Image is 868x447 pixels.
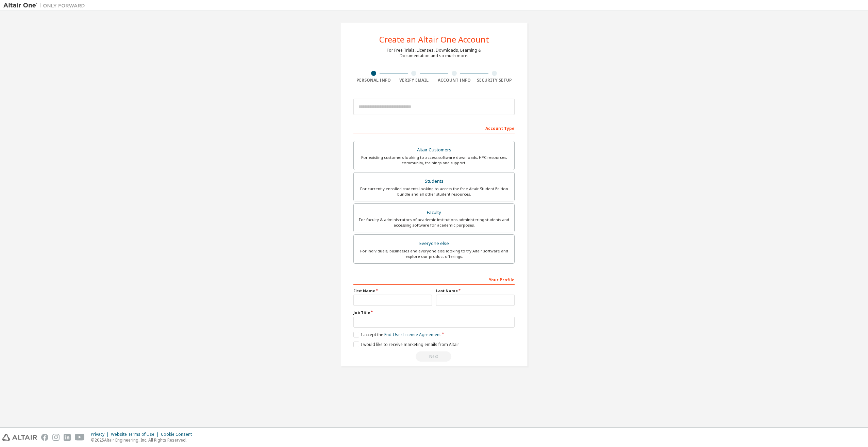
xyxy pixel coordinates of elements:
[75,434,85,441] img: youtube.svg
[394,78,434,83] div: Verify Email
[111,432,161,437] div: Website Terms of Use
[379,35,489,44] div: Create an Altair One Account
[434,78,474,83] div: Account Info
[91,432,111,437] div: Privacy
[474,78,515,83] div: Security Setup
[353,78,394,83] div: Personal Info
[3,2,88,9] img: Altair One
[358,239,510,248] div: Everyone else
[358,145,510,155] div: Altair Customers
[353,122,515,133] div: Account Type
[358,186,510,197] div: For currently enrolled students looking to access the free Altair Student Edition bundle and all ...
[358,217,510,228] div: For faculty & administrators of academic institutions administering students and accessing softwa...
[41,434,48,441] img: facebook.svg
[353,351,515,362] div: Read and acccept EULA to continue
[436,288,515,294] label: Last Name
[358,177,510,186] div: Students
[358,248,510,259] div: For individuals, businesses and everyone else looking to try Altair software and explore our prod...
[64,434,71,441] img: linkedin.svg
[2,434,37,441] img: altair_logo.svg
[353,310,515,315] label: Job Title
[353,332,441,337] label: I accept the
[358,155,510,166] div: For existing customers looking to access software downloads, HPC resources, community, trainings ...
[384,332,441,337] a: End-User License Agreement
[353,288,432,294] label: First Name
[91,437,196,443] p: © 2025 Altair Engineering, Inc. All Rights Reserved.
[353,274,515,285] div: Your Profile
[52,434,60,441] img: instagram.svg
[161,432,196,437] div: Cookie Consent
[358,208,510,217] div: Faculty
[387,48,481,59] div: For Free Trials, Licenses, Downloads, Learning & Documentation and so much more.
[353,342,459,347] label: I would like to receive marketing emails from Altair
